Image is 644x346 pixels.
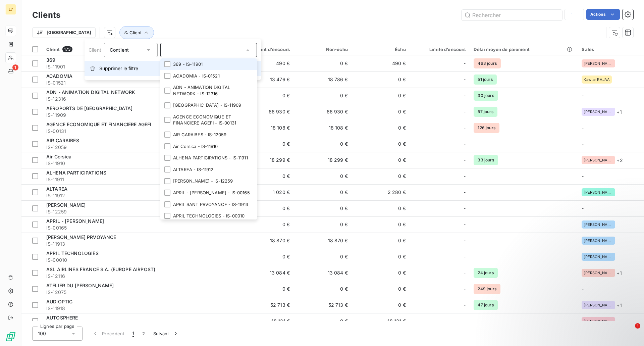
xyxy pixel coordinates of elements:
[88,327,128,341] button: Précédent
[294,168,352,184] td: 0 €
[464,253,466,260] span: -
[46,138,79,143] span: AIR CARAIBES
[46,73,72,79] span: ACADOMIA
[160,58,257,70] li: 369 - IS-11901
[46,234,116,240] span: [PERSON_NAME] PRVOYANCE
[586,9,620,20] button: Actions
[298,47,348,52] div: Non-échu
[160,210,257,222] li: APRIL TECHNOLOGIES - IS-00010
[474,47,574,52] div: Délai moyen de paiement
[356,47,406,52] div: Échu
[160,111,257,129] li: AGENCE ECONOMIQUE ET FINANCIERE AGEFI - IS-00131
[46,170,106,176] span: ALHENA PARTICIPATIONS
[414,47,466,52] div: Limite d’encours
[464,173,466,180] span: -
[160,70,257,82] li: ACADOMIA - IS-01521
[584,255,613,259] span: [PERSON_NAME]
[160,141,257,152] li: Air Corsica - IS-11910
[46,299,72,304] span: AUDIOPTIC
[464,60,466,67] span: -
[294,55,352,71] td: 0 €
[584,110,613,114] span: [PERSON_NAME]
[464,189,466,196] span: -
[464,205,466,212] span: -
[32,9,60,21] h3: Clients
[46,208,212,215] span: IS-12259
[294,152,352,168] td: 18 299 €
[46,105,133,111] span: AEROPORTS DE [GEOGRAPHIC_DATA]
[464,237,466,244] span: -
[46,57,55,63] span: 369
[582,47,640,52] div: Sales
[584,61,613,65] span: [PERSON_NAME]
[474,300,497,310] span: 47 jours
[46,176,212,183] span: IS-11911
[110,47,129,53] span: Contient
[216,265,294,281] td: 13 084 €
[584,158,613,162] span: [PERSON_NAME]
[129,30,142,35] span: Client
[46,315,78,320] span: AUTOSPHERE
[46,121,152,127] span: AGENCE ECONOMIQUE ET FINANCIERE AGEFI
[12,64,18,70] span: 1
[474,284,500,294] span: 249 jours
[46,144,212,151] span: IS-12059
[294,297,352,313] td: 52 713 €
[352,168,410,184] td: 0 €
[464,269,466,276] span: -
[294,104,352,120] td: 66 930 €
[216,297,294,313] td: 52 713 €
[46,47,60,52] span: Client
[89,47,101,53] span: Client
[294,120,352,136] td: 18 108 €
[160,175,257,187] li: [PERSON_NAME] - IS-12259
[128,327,138,341] button: 1
[46,112,212,118] span: IS-11909
[46,225,212,231] span: IS-00165
[46,273,212,280] span: IS-12116
[62,46,72,52] span: 173
[584,223,613,227] span: [PERSON_NAME]
[616,108,622,115] span: + 1
[582,141,584,147] span: -
[149,327,183,341] button: Suivant
[352,184,410,200] td: 2 280 €
[46,218,104,224] span: APRIL - [PERSON_NAME]
[38,330,46,337] span: 100
[464,76,466,83] span: -
[352,249,410,265] td: 0 €
[635,323,640,329] span: 1
[474,268,497,278] span: 24 jours
[216,216,294,233] td: 0 €
[352,120,410,136] td: 0 €
[216,281,294,297] td: 0 €
[160,99,257,111] li: [GEOGRAPHIC_DATA] - IS-11909
[582,125,584,131] span: -
[582,93,584,98] span: -
[294,249,352,265] td: 0 €
[464,302,466,308] span: -
[294,216,352,233] td: 0 €
[294,265,352,281] td: 13 084 €
[582,205,584,211] span: -
[294,88,352,104] td: 0 €
[474,75,496,85] span: 51 jours
[352,200,410,216] td: 0 €
[352,136,410,152] td: 0 €
[46,89,136,95] span: ADN - ANIMATION DIGITAL NETWORK
[584,78,610,82] span: Kawtar RAJAA
[464,318,466,325] span: -
[216,249,294,265] td: 0 €
[46,202,86,208] span: [PERSON_NAME]
[352,152,410,168] td: 0 €
[160,199,257,210] li: APRIL SANT PRVOYANCE - IS-11913
[294,71,352,88] td: 18 786 €
[352,233,410,249] td: 0 €
[616,269,622,277] span: + 1
[294,281,352,297] td: 0 €
[582,173,584,179] span: -
[464,286,466,292] span: -
[46,250,99,256] span: APRIL TECHNOLOGIES
[464,157,466,163] span: -
[46,289,212,296] span: IS-12075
